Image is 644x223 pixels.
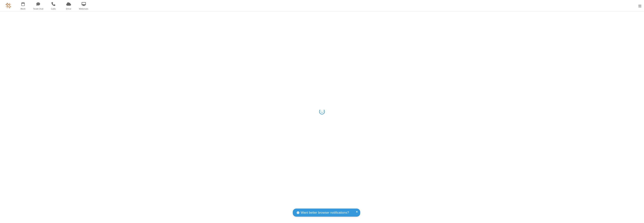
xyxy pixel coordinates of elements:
[6,3,11,8] img: QA Selenium DO NOT DELETE OR CHANGE
[46,7,60,10] span: Calls
[16,7,30,10] span: Meet
[62,7,76,10] span: Drive
[31,7,45,10] span: Team Chat
[301,210,349,215] span: Want better browser notifications?
[77,7,91,10] span: Webinars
